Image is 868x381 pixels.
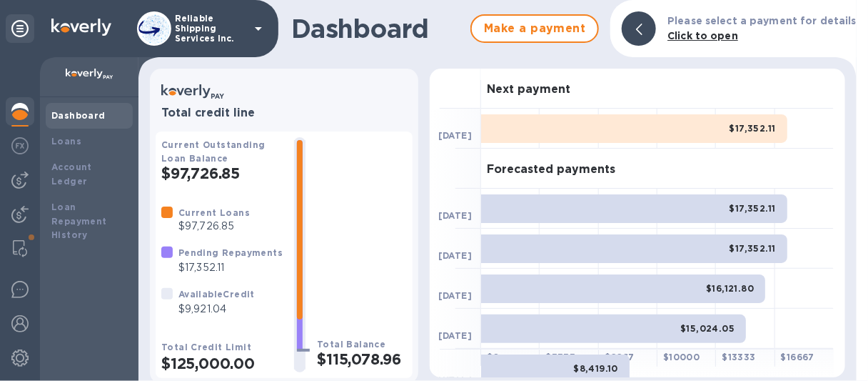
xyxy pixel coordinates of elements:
img: Logo [51,19,111,36]
h2: $97,726.85 [161,164,283,182]
b: Current Outstanding Loan Balance [161,139,266,164]
b: Dashboard [51,110,106,121]
b: Account Ledger [51,162,92,187]
b: $ 3333 [545,352,575,362]
h2: $115,078.96 [317,350,407,368]
h2: $125,000.00 [161,355,283,372]
b: Pending Repayments [178,247,283,258]
b: $ 10000 [663,352,700,362]
b: $ 0 [487,352,500,362]
b: Total Balance [317,339,385,350]
span: Make a payment [483,20,586,37]
b: $ 13333 [722,352,755,362]
b: $17,352.11 [730,203,776,214]
b: Available Credit [178,289,255,300]
b: Loans [51,136,81,147]
b: [DATE] [438,210,472,221]
b: [DATE] [438,290,472,301]
b: [DATE] [438,330,472,341]
p: $17,352.11 [178,260,283,275]
h3: Total credit line [161,107,407,120]
button: Make a payment [470,14,599,43]
b: $16,121.80 [706,283,754,294]
p: $97,726.85 [178,219,250,234]
b: $ 16667 [781,352,814,362]
b: Current Loans [178,207,250,218]
b: Total Credit Limit [161,342,251,352]
p: Reliable Shipping Services Inc. [175,14,246,44]
div: Unpin categories [6,14,34,43]
b: $17,352.11 [730,123,776,134]
b: Loan Repayment History [51,202,107,241]
b: [DATE] [438,250,472,261]
b: Click to open [667,30,738,41]
h1: Dashboard [291,14,463,44]
b: Please select a payment for details [667,15,857,26]
h3: Next payment [487,83,570,97]
b: $ 6667 [605,352,635,362]
b: [DATE] [438,130,472,141]
img: Foreign exchange [11,137,29,154]
b: $17,352.11 [730,243,776,254]
b: $8,419.10 [573,363,618,374]
p: $9,921.04 [178,302,255,317]
b: $15,024.05 [680,323,735,334]
h3: Forecasted payments [487,163,615,177]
